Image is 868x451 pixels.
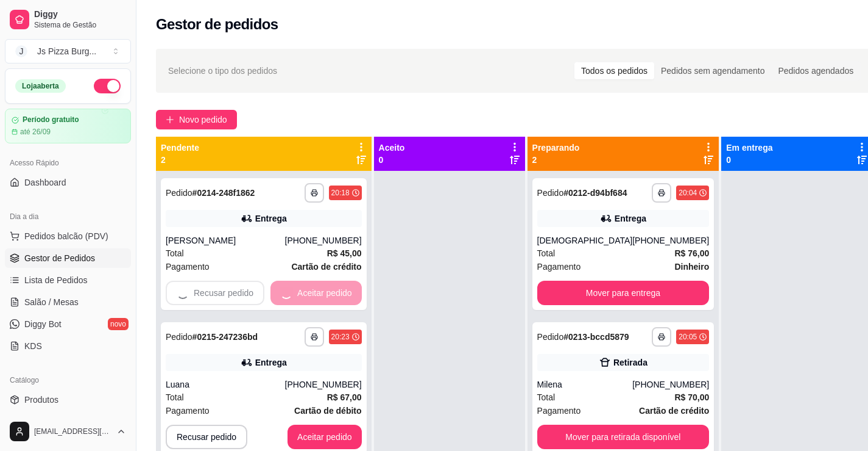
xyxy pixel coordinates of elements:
strong: # 0215-247236bd [192,332,258,342]
p: 0 [379,154,405,166]
article: até 26/09 [20,127,51,137]
span: Salão / Mesas [24,296,79,308]
strong: R$ 70,00 [674,392,709,402]
span: KDS [24,340,42,352]
div: [PHONE_NUMBER] [632,378,709,391]
h2: Gestor de pedidos [156,15,278,34]
span: Novo pedido [179,113,227,126]
button: Mover para retirada disponível [537,425,710,449]
button: Recusar pedido [166,425,247,449]
p: 2 [532,154,580,166]
span: Lista de Pedidos [24,274,88,286]
span: Total [166,391,184,404]
span: Pedido [537,332,564,342]
strong: R$ 45,00 [327,248,362,258]
div: Entrega [255,356,287,369]
div: [DEMOGRAPHIC_DATA] [537,234,633,247]
div: Pedidos agendados [771,62,860,79]
span: Selecione o tipo dos pedidos [168,64,277,78]
div: [PHONE_NUMBER] [632,234,709,247]
span: Pagamento [166,260,210,273]
strong: R$ 67,00 [327,392,362,402]
div: Retirada [613,356,647,369]
div: Todos os pedidos [574,62,654,79]
span: Total [537,391,556,404]
span: plus [166,115,174,124]
a: Salão / Mesas [5,292,131,312]
span: J [15,45,27,57]
strong: Cartão de crédito [639,406,709,416]
div: Loja aberta [15,79,66,93]
button: Select a team [5,39,131,63]
a: Gestor de Pedidos [5,248,131,268]
span: Pedidos balcão (PDV) [24,230,108,242]
div: 20:18 [331,188,350,198]
strong: Dinheiro [674,262,709,272]
span: Sistema de Gestão [34,20,126,30]
span: Pedido [166,188,192,198]
strong: # 0213-bccd5879 [563,332,629,342]
button: Aceitar pedido [288,425,362,449]
p: 2 [161,154,199,166]
span: Pagamento [537,260,581,273]
div: Entrega [255,212,287,225]
span: Diggy Bot [24,318,62,330]
div: Dia a dia [5,207,131,226]
div: Milena [537,378,633,391]
span: Gestor de Pedidos [24,252,95,264]
span: [EMAIL_ADDRESS][DOMAIN_NAME] [34,427,111,436]
p: Pendente [161,142,199,154]
span: Pagamento [166,404,210,417]
span: Dashboard [24,176,66,189]
strong: # 0214-248f1862 [192,188,255,198]
strong: # 0212-d94bf684 [563,188,627,198]
p: Preparando [532,142,580,154]
strong: R$ 76,00 [674,248,709,258]
p: Aceito [379,142,405,154]
article: Período gratuito [23,115,79,124]
button: Alterar Status [94,79,121,93]
button: Novo pedido [156,110,237,129]
div: 20:05 [679,332,697,342]
span: Pedido [166,332,192,342]
a: Produtos [5,390,131,410]
div: Catálogo [5,370,131,390]
div: 20:04 [679,188,697,198]
div: Luana [166,378,285,391]
a: Período gratuitoaté 26/09 [5,109,131,143]
div: [PHONE_NUMBER] [285,378,362,391]
div: Entrega [615,212,646,225]
button: Mover para entrega [537,281,710,305]
span: Total [166,247,184,260]
a: Dashboard [5,173,131,192]
strong: Cartão de crédito [291,262,361,272]
a: Diggy Botnovo [5,314,131,334]
span: Diggy [34,9,126,20]
a: Lista de Pedidos [5,270,131,290]
a: KDS [5,336,131,356]
div: [PERSON_NAME] [166,234,285,247]
div: 20:23 [331,332,350,342]
div: Pedidos sem agendamento [654,62,771,79]
span: Produtos [24,394,58,406]
button: [EMAIL_ADDRESS][DOMAIN_NAME] [5,417,131,446]
p: Em entrega [726,142,772,154]
div: [PHONE_NUMBER] [285,234,362,247]
p: 0 [726,154,772,166]
button: Pedidos balcão (PDV) [5,226,131,246]
div: Js Pizza Burg ... [37,45,96,57]
a: DiggySistema de Gestão [5,5,131,34]
div: Acesso Rápido [5,153,131,173]
strong: Cartão de débito [294,406,361,416]
span: Pedido [537,188,564,198]
span: Pagamento [537,404,581,417]
span: Total [537,247,556,260]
